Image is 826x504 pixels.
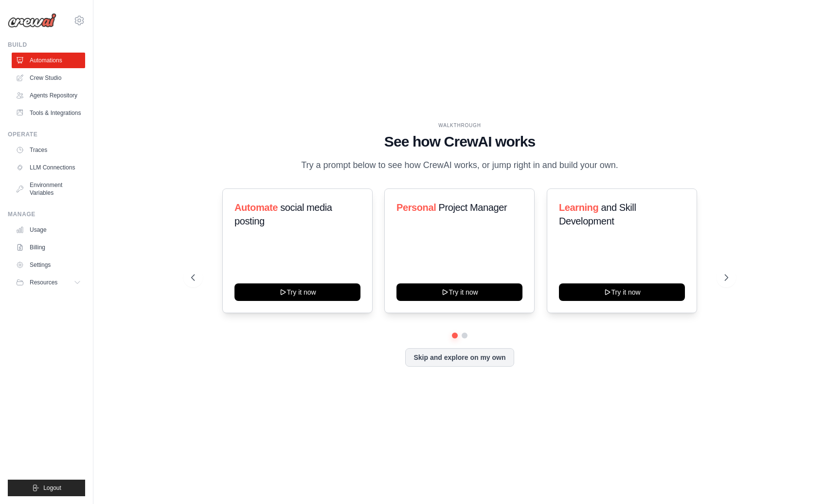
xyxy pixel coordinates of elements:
[12,70,85,86] a: Crew Studio
[12,160,85,175] a: LLM Connections
[12,275,85,290] button: Resources
[396,202,436,213] span: Personal
[405,348,514,367] button: Skip and explore on my own
[12,222,85,238] a: Usage
[43,484,61,492] span: Logout
[12,105,85,121] a: Tools & Integrations
[12,257,85,273] a: Settings
[12,177,85,201] a: Environment Variables
[234,202,278,213] span: Automate
[8,131,85,138] div: Operate
[30,279,57,286] span: Resources
[8,41,85,49] div: Build
[8,480,85,496] button: Logout
[234,202,332,226] span: social media posting
[559,283,685,301] button: Try it now
[8,13,56,28] img: Logo
[191,133,728,150] h1: See how CrewAI works
[559,202,598,213] span: Learning
[12,53,85,68] a: Automations
[12,142,85,158] a: Traces
[296,158,623,172] p: Try a prompt below to see how CrewAI works, or jump right in and build your own.
[191,122,728,129] div: WALKTHROUGH
[234,283,360,301] button: Try it now
[439,202,507,213] span: Project Manager
[12,240,85,255] a: Billing
[12,88,85,103] a: Agents Repository
[396,283,522,301] button: Try it now
[559,202,636,226] span: and Skill Development
[8,210,85,218] div: Manage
